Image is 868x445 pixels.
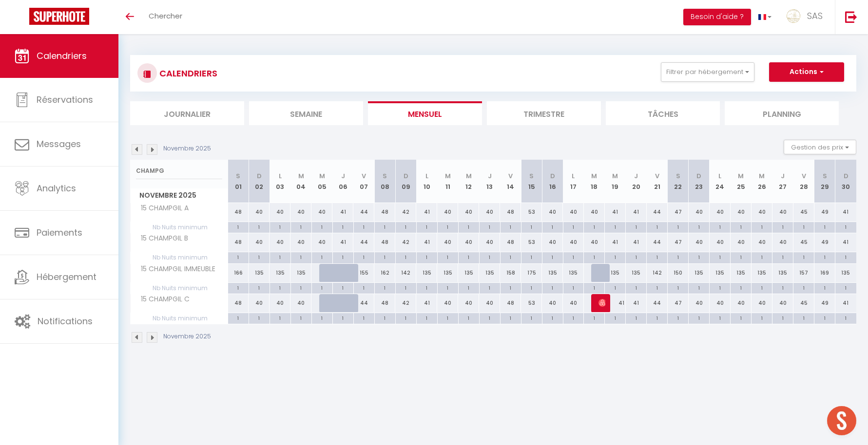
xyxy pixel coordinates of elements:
th: 23 [689,160,710,203]
div: 1 [772,283,793,292]
th: 06 [332,160,353,203]
div: 1 [228,283,249,292]
button: Besoin d'aide ? [683,9,751,25]
abbr: V [362,171,366,181]
div: 40 [458,294,479,312]
div: 48 [500,233,521,251]
abbr: L [572,171,575,181]
span: Nb Nuits minimum [131,252,228,263]
div: 1 [521,252,542,261]
img: Super Booking [29,8,89,25]
th: 19 [605,160,626,203]
div: 41 [626,203,647,221]
th: 30 [835,160,856,203]
div: 41 [626,294,647,312]
div: 1 [835,252,856,261]
div: 135 [542,264,563,282]
div: 41 [835,294,856,312]
abbr: J [634,171,638,181]
div: 1 [626,222,646,231]
span: Novembre 2025 [131,188,228,203]
div: 1 [333,252,353,261]
div: 40 [437,233,458,251]
div: 1 [312,283,332,292]
div: 40 [689,294,710,312]
th: 17 [563,160,584,203]
div: 150 [668,264,689,282]
div: 1 [459,222,479,231]
abbr: J [341,171,345,181]
button: Actions [769,62,844,82]
div: 1 [710,283,730,292]
div: 135 [752,264,772,282]
div: 40 [752,294,772,312]
div: 1 [772,222,793,231]
div: 40 [437,294,458,312]
div: 41 [416,233,437,251]
div: 40 [479,203,500,221]
div: 41 [835,203,856,221]
div: 1 [270,252,290,261]
div: 1 [584,222,604,231]
th: 27 [772,160,793,203]
div: 47 [668,203,689,221]
div: 1 [835,222,856,231]
div: 41 [332,233,353,251]
div: 1 [668,252,688,261]
th: 13 [479,160,500,203]
h3: CALENDRIERS [157,62,217,84]
div: 1 [354,252,374,261]
th: 25 [731,160,752,203]
abbr: D [257,171,262,181]
div: 1 [249,252,270,261]
th: 10 [416,160,437,203]
div: 1 [689,222,709,231]
div: 1 [501,222,521,231]
div: 1 [354,222,374,231]
th: 16 [542,160,563,203]
div: 40 [689,203,710,221]
div: 1 [814,283,835,292]
div: 135 [437,264,458,282]
div: 1 [731,283,751,292]
div: 135 [731,264,752,282]
div: 48 [228,203,249,221]
div: 135 [479,264,500,282]
span: Réservations [37,93,93,106]
div: 40 [731,203,752,221]
div: 158 [500,264,521,282]
div: 40 [710,233,731,251]
div: 40 [249,203,270,221]
li: Trimestre [487,101,601,125]
div: 169 [814,264,835,282]
div: 40 [458,203,479,221]
div: 41 [605,233,626,251]
div: 1 [689,252,709,261]
div: 40 [752,233,772,251]
abbr: M [591,171,597,181]
span: Messages [37,138,81,150]
div: 53 [521,294,542,312]
div: 1 [521,283,542,292]
div: 49 [814,233,835,251]
div: 162 [374,264,395,282]
div: 40 [270,203,290,221]
div: 1 [626,283,646,292]
abbr: S [236,171,240,181]
div: 1 [605,252,625,261]
abbr: S [383,171,387,181]
li: Planning [725,101,839,125]
abbr: M [612,171,618,181]
div: 40 [584,233,605,251]
div: 40 [584,203,605,221]
div: 53 [521,203,542,221]
th: 09 [395,160,416,203]
div: 40 [772,203,793,221]
div: 40 [290,233,311,251]
div: 1 [710,252,730,261]
span: Hébergement [37,271,96,283]
div: 1 [312,222,332,231]
button: Gestion des prix [784,140,856,154]
div: 48 [228,233,249,251]
span: 15 CHAMPGIL IMMEUBLE [132,264,218,275]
